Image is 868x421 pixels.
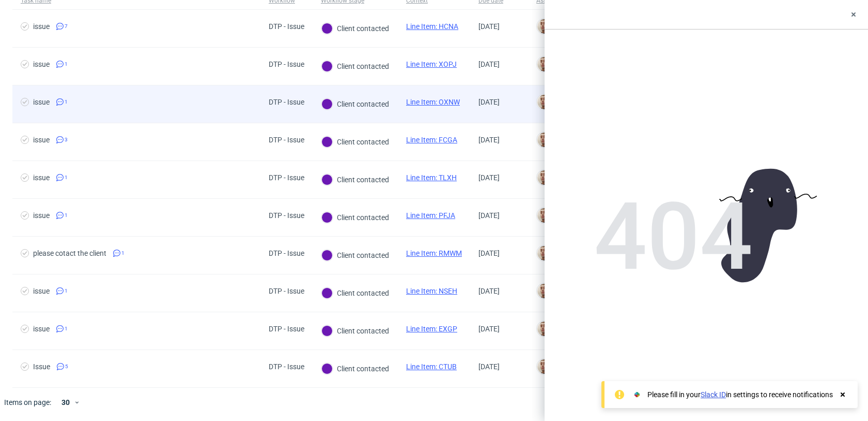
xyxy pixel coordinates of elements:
div: Issue [33,362,50,371]
a: Line Item: NSEH [406,287,457,295]
div: Client contacted [321,325,389,337]
div: DTP - Issue [269,60,304,68]
span: 1 [65,60,68,68]
div: issue [33,98,50,106]
span: [DATE] [478,211,500,220]
div: Client contacted [321,136,389,148]
a: Line Item: EXGP [406,325,457,333]
a: Slack ID [701,390,726,399]
div: Client contacted [321,61,389,72]
div: Client contacted [321,212,389,223]
span: 1 [65,173,68,182]
div: issue [33,136,50,144]
div: DTP - Issue [269,249,304,257]
div: Client contacted [321,23,389,34]
div: DTP - Issue [269,136,304,144]
span: 1 [121,249,125,257]
a: Line Item: HCNA [406,22,458,31]
div: issue [33,22,50,31]
div: DTP - Issue [269,362,304,371]
div: Client contacted [321,98,389,110]
span: [DATE] [478,22,500,31]
span: [DATE] [478,60,500,68]
div: Client contacted [321,363,389,374]
span: [DATE] [478,362,500,371]
div: issue [33,173,50,182]
div: issue [33,60,50,68]
span: [DATE] [478,249,500,257]
div: issue [33,325,50,333]
div: issue [33,287,50,295]
img: Slack [632,389,642,400]
span: 1 [65,211,68,220]
div: issue [33,211,50,220]
div: Client contacted [321,287,389,299]
span: 5 [65,362,68,371]
div: Client contacted [321,250,389,261]
img: Error Error: Request failed with status code 404 [596,168,817,283]
div: DTP - Issue [269,98,304,106]
span: 7 [65,22,68,31]
span: [DATE] [478,98,500,106]
span: 3 [65,136,68,144]
span: 1 [65,325,68,333]
a: Line Item: CTUB [406,362,457,371]
span: [DATE] [478,136,500,144]
a: Line Item: TLXH [406,173,457,182]
div: Client contacted [321,174,389,185]
div: DTP - Issue [269,22,304,31]
div: 30 [55,395,74,410]
div: Please fill in your in settings to receive notifications [647,389,833,400]
div: please cotact the client [33,249,106,257]
span: 1 [65,98,68,106]
a: Line Item: OXNW [406,98,460,106]
a: Line Item: FCGA [406,136,457,144]
a: Line Item: XOPJ [406,60,457,68]
a: Line Item: PFJA [406,211,455,220]
div: DTP - Issue [269,287,304,295]
span: 1 [65,287,68,295]
span: [DATE] [478,287,500,295]
span: [DATE] [478,325,500,333]
a: Line Item: RMWM [406,249,462,257]
div: DTP - Issue [269,211,304,220]
div: DTP - Issue [269,173,304,182]
span: Items on page: [4,397,51,408]
div: DTP - Issue [269,325,304,333]
span: [DATE] [478,173,500,182]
